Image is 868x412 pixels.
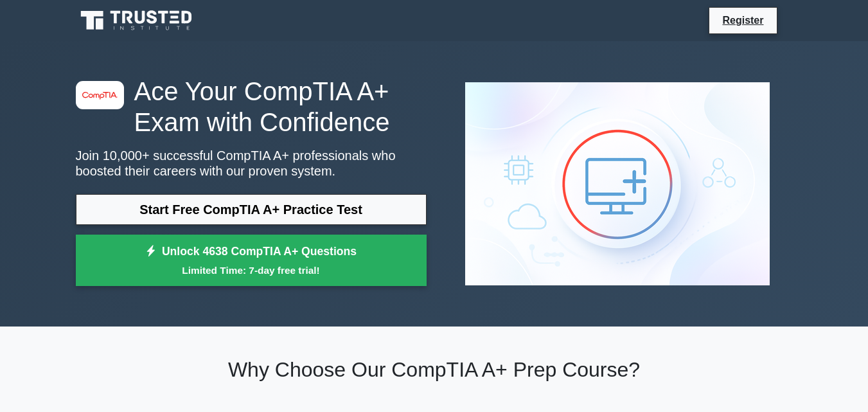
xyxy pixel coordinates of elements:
small: Limited Time: 7-day free trial! [92,263,411,278]
a: Start Free CompTIA A+ Practice Test [76,194,427,225]
p: Join 10,000+ successful CompTIA A+ professionals who boosted their careers with our proven system. [76,148,427,179]
h1: Ace Your CompTIA A+ Exam with Confidence [76,76,427,138]
h2: Why Choose Our CompTIA A+ Prep Course? [76,357,793,382]
img: CompTIA A+ Preview [455,72,780,296]
a: Register [714,12,771,28]
a: Unlock 4638 CompTIA A+ QuestionsLimited Time: 7-day free trial! [76,235,427,286]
